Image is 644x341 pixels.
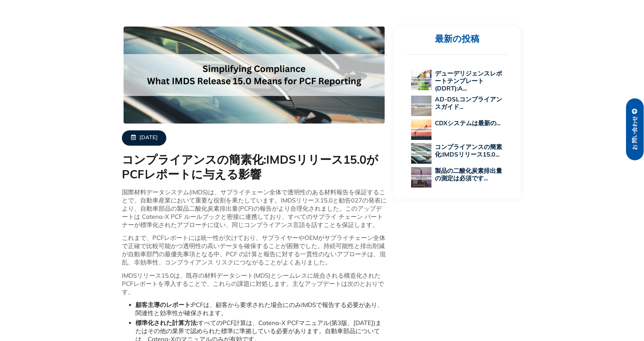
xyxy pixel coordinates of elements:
p: これまで、PCFレポートには統一性が欠けており、サプライヤーやOEMがサプライチェーン全体で正確で比較可能かつ透明性の高いデータを確保することが困難でした。持続可能性と排出削減が自動車部門の最優... [122,234,387,266]
img: 製品の二酸化炭素排出量の測定:現代の製造業に欠かせない [411,167,431,188]
a: CDXシステムは最新の... [435,119,500,127]
a: デューデリジェンスレポートテンプレート(DDRT):A... [435,69,502,92]
strong: 標準化された計算方法: [135,319,198,327]
img: 航空宇宙および防衛産業におけるAD-DSLコンプライアンスのガイド [411,96,431,116]
strong: 顧客主導のレポート: [135,301,192,309]
span: [DATE] [140,134,158,142]
img: コンプライアンスの簡素化:IMDSリリース15.0がPCFレポートに与える影響 [411,143,431,164]
a: [DATE] [122,130,166,146]
h2: 最新の投稿 [406,33,508,45]
p: 国際材料データシステム(IMDS)は、サプライチェーン全体で透明性のある材料報告を保証することで、自動車産業において重要な役割を果たしています。IMDSリリース15.0と勧告027の発表により、... [122,188,387,229]
img: CDXシステムは最新のEU POPs規則に適合しました [411,119,431,140]
a: AD-DSLコンプライアンスガイド... [435,95,502,111]
img: デューデリジェンスレポートテンプレート(DDRT):サプライヤーのコンプライアンスへのロードマップ [411,70,431,90]
a: 製品の二酸化炭素排出量の測定は必須です... [435,167,502,182]
h1: コンプライアンスの簡素化:IMDSリリース15.0がPCFレポートに与える影響 [122,152,387,181]
p: IMDSリリース15.0は、既存の材料データシート(MDS)とシームレスに統合される構造化されたPCFレポートを導入することで、これらの課題に対処します。主なアップデートは次のとおりです。 [122,272,387,296]
a: お 問い合わせ [626,98,644,160]
span: お 問い合わせ [632,116,638,150]
li: PCFは、顧客から要求された場合にのみIMDSで報告する必要があり、関連性と効率性が確保されます。 [135,301,387,317]
a: コンプライアンスの簡素化:IMDSリリース15.0... [435,143,502,158]
img: Simplifying Compliance_ What IMDS Release 15.0 Means for PCF Reporting [124,27,385,124]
